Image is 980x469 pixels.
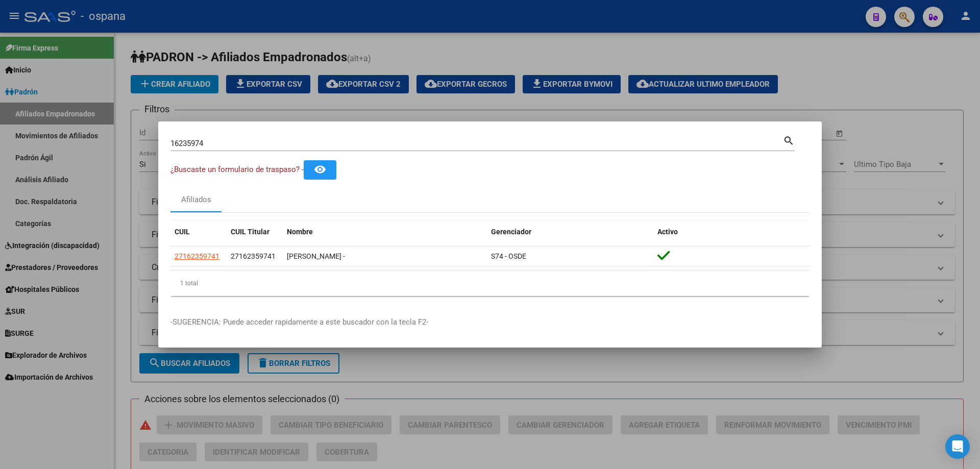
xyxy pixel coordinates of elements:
datatable-header-cell: CUIL [170,221,227,243]
span: Activo [657,228,678,236]
div: Afiliados [181,194,211,206]
datatable-header-cell: Nombre [283,221,487,243]
datatable-header-cell: Activo [653,221,810,243]
div: Open Intercom Messenger [945,434,970,459]
mat-icon: search [783,134,795,146]
span: Nombre [287,228,313,236]
span: CUIL [175,228,190,236]
span: S74 - OSDE [491,252,526,260]
p: -SUGERENCIA: Puede acceder rapidamente a este buscador con la tecla F2- [170,316,810,328]
mat-icon: remove_red_eye [314,163,326,176]
datatable-header-cell: Gerenciador [487,221,653,243]
datatable-header-cell: CUIL Titular [227,221,283,243]
div: 1 total [170,270,810,296]
div: [PERSON_NAME] - [287,251,483,262]
span: Gerenciador [491,228,531,236]
span: 27162359741 [231,252,276,260]
span: CUIL Titular [231,228,269,236]
span: ¿Buscaste un formulario de traspaso? - [170,165,304,174]
span: 27162359741 [175,252,219,260]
